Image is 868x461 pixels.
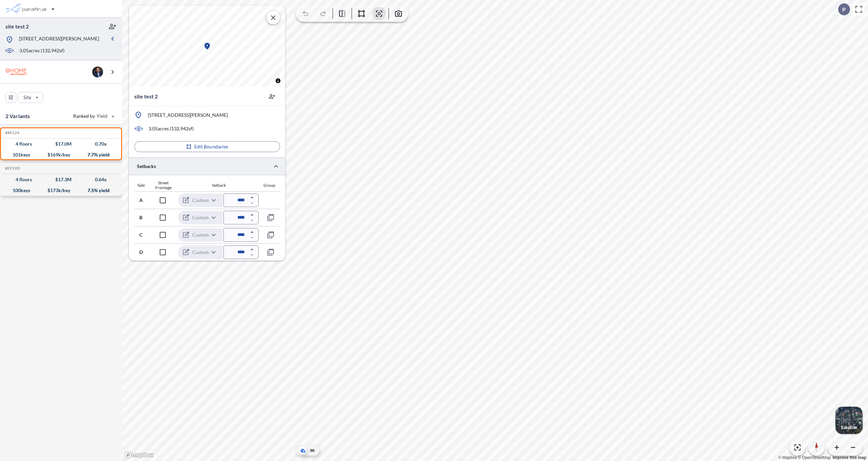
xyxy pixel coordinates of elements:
p: [STREET_ADDRESS][PERSON_NAME] [19,35,99,44]
p: Custom [192,232,209,238]
a: Mapbox homepage [124,451,154,459]
div: D [134,250,148,255]
a: OpenStreetMap [798,455,831,460]
h5: Click to copy the code [4,166,20,171]
div: Side [134,183,147,188]
div: Map marker [203,42,211,50]
div: Custom [178,193,223,207]
div: Custom [178,245,223,259]
p: site test 2 [5,23,29,30]
button: Site [18,92,43,103]
div: Group [259,183,280,188]
p: [STREET_ADDRESS][PERSON_NAME] [148,112,228,118]
a: Mapbox [778,455,797,460]
img: user logo [92,67,103,77]
button: Aerial View [299,446,307,455]
div: B [134,215,148,220]
span: Yield [97,113,108,119]
div: C [134,233,148,237]
div: Custom [178,210,223,225]
div: Setback [179,183,259,188]
p: 3.05 acres ( 132,942 sf) [149,125,194,132]
div: Street Frontage [147,181,179,190]
div: A [134,198,148,203]
div: Custom [178,228,223,242]
h5: Click to copy the code [4,130,19,135]
button: Site Plan [308,446,316,455]
span: Toggle attribution [276,77,280,85]
p: Site [23,94,31,101]
img: BrandImage [5,66,28,78]
canvas: Map [129,5,285,87]
p: Edit Boundaries [194,143,229,150]
p: 3.05 acres ( 132,942 sf) [19,47,64,55]
button: Switcher ImageSatellite [835,407,863,434]
p: Satellite [841,425,857,430]
button: Ranked by Yield [68,111,119,122]
p: P [842,6,846,13]
p: Custom [192,197,209,204]
button: Toggle attribution [274,77,282,85]
button: Edit Boundaries [134,141,280,152]
p: Custom [192,214,209,221]
p: site test 2 [134,92,158,100]
p: Custom [192,249,209,256]
p: 2 Variants [5,112,30,120]
a: Improve this map [833,455,866,460]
